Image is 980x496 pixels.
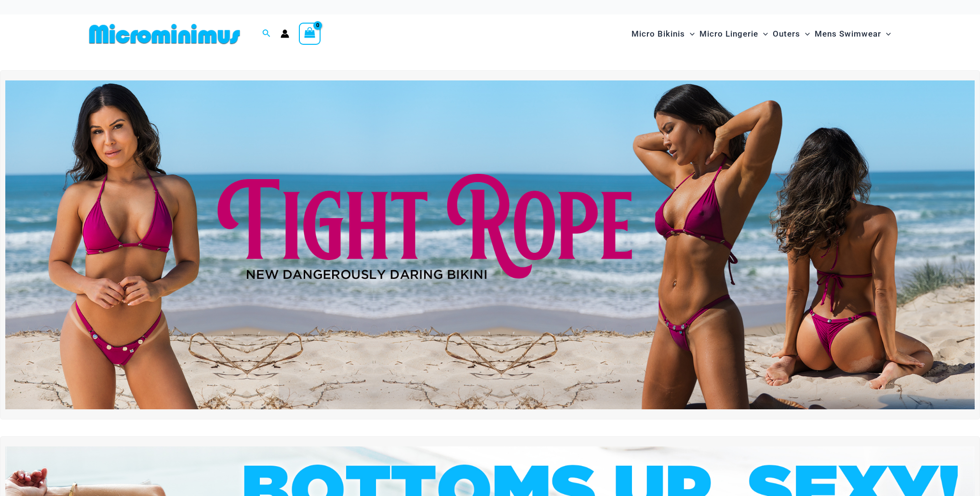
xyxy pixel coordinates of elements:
span: Outers [773,22,800,46]
a: Search icon link [262,28,271,40]
span: Menu Toggle [758,22,768,46]
span: Menu Toggle [881,22,891,46]
img: Tight Rope Pink Bikini [5,80,975,409]
a: Mens SwimwearMenu ToggleMenu Toggle [812,19,893,49]
a: Account icon link [281,29,289,38]
a: Micro BikinisMenu ToggleMenu Toggle [629,19,697,49]
img: MM SHOP LOGO FLAT [85,23,244,45]
nav: Site Navigation [628,18,895,50]
span: Menu Toggle [685,22,695,46]
span: Mens Swimwear [815,22,881,46]
span: Menu Toggle [800,22,810,46]
a: OutersMenu ToggleMenu Toggle [770,19,812,49]
span: Micro Bikinis [631,22,685,46]
span: Micro Lingerie [699,22,758,46]
a: Micro LingerieMenu ToggleMenu Toggle [697,19,770,49]
a: View Shopping Cart, empty [299,23,321,45]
